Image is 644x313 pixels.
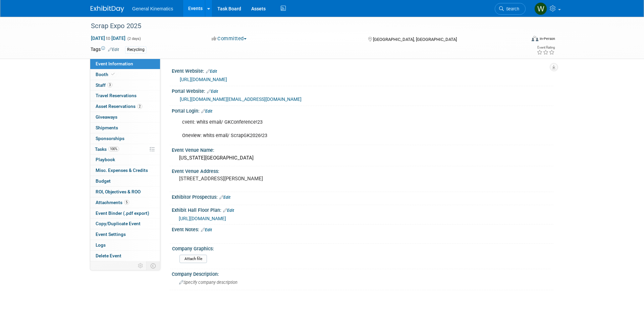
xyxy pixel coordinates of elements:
[90,144,160,154] a: Tasks100%
[172,66,553,75] div: Event Website:
[172,166,553,175] div: Event Venue Address:
[90,69,160,80] a: Booth
[96,157,115,162] span: Playbook
[90,176,160,186] a: Budget
[90,101,160,112] a: Asset Reservations2
[90,123,160,133] a: Shipments
[504,6,519,11] span: Search
[125,46,147,53] div: Recycling
[96,125,118,130] span: Shipments
[172,192,553,201] div: Exhibitor Prospectus:
[124,200,129,205] span: 5
[96,242,106,248] span: Logs
[96,93,137,98] span: Travel Reservations
[107,82,112,87] span: 3
[96,210,149,216] span: Event Binder (.pdf export)
[90,80,160,90] a: Staff3
[96,136,124,141] span: Sponsorships
[90,229,160,240] a: Event Settings
[206,69,217,74] a: Edit
[90,154,160,165] a: Playbook
[91,46,119,54] td: Tags
[201,109,212,114] a: Edit
[180,97,302,102] a: [URL][DOMAIN_NAME][EMAIL_ADDRESS][DOMAIN_NAME]
[96,72,116,77] span: Booth
[177,153,548,163] div: [US_STATE][GEOGRAPHIC_DATA]
[90,165,160,176] a: Misc. Expenses & Credits
[96,178,111,184] span: Budget
[373,37,457,42] span: [GEOGRAPHIC_DATA], [GEOGRAPHIC_DATA]
[96,114,117,120] span: Giveaways
[90,133,160,144] a: Sponsorships
[108,47,119,52] a: Edit
[172,269,553,277] div: Company Description:
[172,106,553,115] div: Portal Login:
[91,6,124,12] img: ExhibitDay
[90,208,160,218] a: Event Binder (.pdf export)
[95,146,119,152] span: Tasks
[137,104,142,109] span: 2
[90,251,160,261] a: Delete Event
[96,104,142,109] span: Asset Reservations
[90,90,160,101] a: Travel Reservations
[172,225,553,233] div: Event Notes:
[96,168,148,173] span: Misc. Expenses & Credits
[90,112,160,122] a: Giveaways
[532,36,538,41] img: Format-Inperson.png
[172,145,553,153] div: Event Venue Name:
[96,61,133,66] span: Event Information
[223,208,234,213] a: Edit
[111,72,115,76] i: Booth reservation complete
[96,253,121,258] span: Delete Event
[495,3,526,15] a: Search
[534,2,547,15] img: Whitney Swanson
[90,59,160,69] a: Event Information
[207,89,218,94] a: Edit
[105,36,111,41] span: to
[96,221,141,226] span: Copy/Duplicate Event
[172,86,553,95] div: Portal Website:
[180,77,227,82] a: [URL][DOMAIN_NAME]
[172,205,553,214] div: Exhibit Hall Floor Plan:
[90,218,160,229] a: Copy/Duplicate Event
[90,187,160,197] a: ROI, Objectives & ROO
[209,35,249,42] button: Committed
[96,200,129,205] span: Attachments
[135,261,147,270] td: Personalize Event Tab Strip
[96,189,141,194] span: ROI, Objectives & ROO
[219,195,230,200] a: Edit
[172,244,550,252] div: Company Graphics:
[177,116,480,142] div: cvent: whits email/ GKConference!23 Oneview: whits email/ ScrapGK2026!23
[132,6,173,11] span: General Kinematics
[179,176,323,182] pre: [STREET_ADDRESS][PERSON_NAME]
[179,216,226,221] a: [URL][DOMAIN_NAME]
[89,20,516,32] div: Scrap Expo 2025
[179,280,237,285] span: Specify company description
[537,46,555,49] div: Event Rating
[539,36,555,41] div: In-Person
[96,232,126,237] span: Event Settings
[91,35,126,41] span: [DATE] [DATE]
[90,240,160,250] a: Logs
[147,261,160,270] td: Toggle Event Tabs
[96,82,112,88] span: Staff
[108,146,119,151] span: 100%
[486,35,555,45] div: Event Format
[201,228,212,232] a: Edit
[127,37,141,41] span: (2 days)
[90,197,160,208] a: Attachments5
